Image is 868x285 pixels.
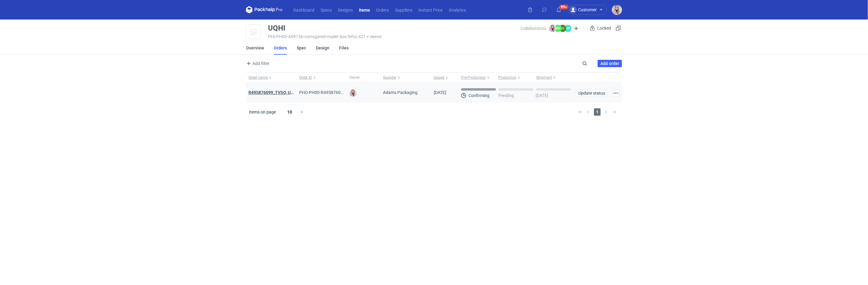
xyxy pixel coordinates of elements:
[581,60,601,67] input: Search
[248,90,298,95] a: R495876099_TVSO, UQHI
[415,6,446,13] a: Instant Price
[299,90,370,95] span: PHO-PH00-R495876099_TVSO,-UQHI
[248,75,268,80] span: Order name
[598,60,622,67] a: Add order
[246,41,264,55] a: Overview
[335,6,356,13] a: Designs
[373,6,392,13] a: Orders
[459,73,497,82] button: Pre-Production
[280,108,300,116] div: 10
[356,6,373,13] a: Items
[434,75,444,80] span: Issued
[568,5,612,15] button: Customer
[431,73,459,82] button: Issued
[578,91,605,95] span: Update status
[381,73,431,82] button: Supplier
[576,89,607,97] button: Update status
[535,73,573,82] button: Shipment
[245,60,270,67] button: Add filter
[268,34,521,39] div: PHI-PH00-A09156
[383,75,396,80] span: Supplier
[612,89,620,97] button: Actions
[392,6,415,13] a: Suppliers
[521,26,547,31] span: Collaborators
[274,41,287,55] a: Orders
[461,75,486,80] span: Pre-Production
[497,73,535,82] button: Production
[468,93,490,98] p: Confirming
[246,73,297,82] button: Order name
[303,34,326,39] span: • corrugated
[564,25,572,32] figcaption: MP
[349,89,357,97] img: Klaudia Wiśniewska
[446,6,469,13] a: Analytics
[249,109,276,115] span: Items on page
[268,24,285,32] div: UQHI
[612,5,622,15] img: Klaudia Wiśniewska
[615,24,622,32] button: Duplicate Item
[498,93,514,98] p: Pending
[246,6,283,13] svg: Packhelp Pro
[498,75,516,80] span: Production
[339,41,349,55] a: Files
[349,75,360,80] span: Owner
[554,25,562,32] figcaption: MN
[381,83,431,102] div: Adams Packaging
[536,75,552,80] span: Shipment
[536,93,548,98] p: [DATE]
[290,6,317,13] a: Dashboard
[383,89,418,96] span: Adams Packaging
[299,75,312,80] span: Order ID
[549,25,556,32] img: Klaudia Wiśniewska
[326,34,382,39] span: • mailer box fefco 427 + sleeve
[589,24,612,32] div: Locked
[297,73,347,82] button: Order ID
[316,41,329,55] a: Design
[297,41,306,55] a: Spec
[570,6,597,13] div: Customer
[559,25,566,32] figcaption: ŁC
[317,6,335,13] a: Specs
[434,90,446,95] span: 07/10/2025
[572,24,580,32] button: Edit collaborators
[554,5,564,15] button: 99+
[594,108,601,116] span: 1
